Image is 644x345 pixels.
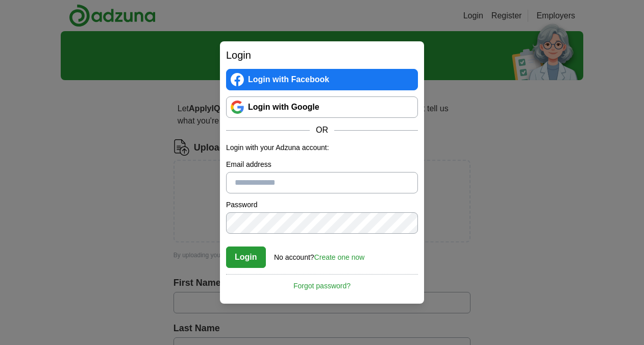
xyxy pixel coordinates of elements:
[274,246,364,263] div: No account?
[226,69,418,90] a: Login with Facebook
[314,253,365,261] a: Create one now
[226,47,418,63] h2: Login
[226,142,418,153] p: Login with your Adzuna account:
[226,247,266,268] button: Login
[226,159,418,170] label: Email address
[226,96,418,118] a: Login with Google
[226,274,418,291] a: Forgot password?
[226,200,418,210] label: Password
[310,124,334,136] span: OR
